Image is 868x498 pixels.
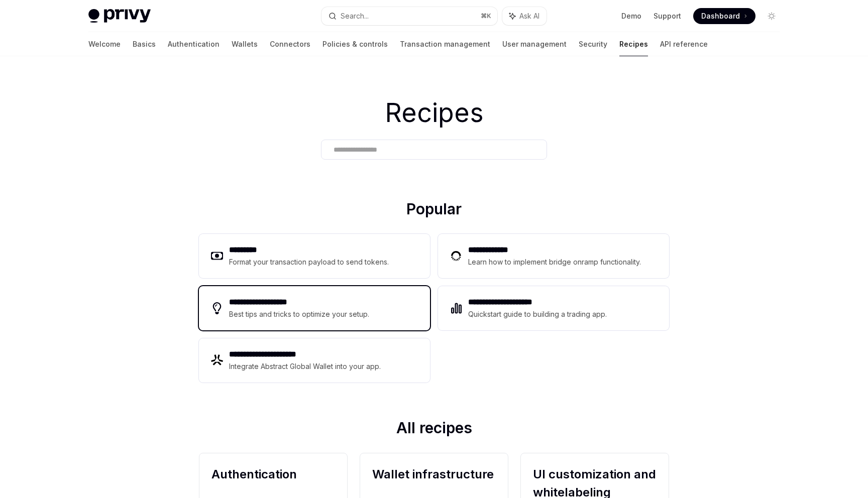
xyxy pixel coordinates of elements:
a: Support [654,11,681,21]
button: Ask AI [502,7,547,25]
span: Ask AI [519,11,539,21]
h2: All recipes [199,419,669,441]
a: Authentication [168,32,220,56]
div: Quickstart guide to building a trading app. [468,308,607,320]
span: Dashboard [701,11,740,21]
h2: Popular [199,200,669,222]
a: User management [502,32,567,56]
a: Recipes [619,32,648,56]
a: Security [579,32,607,56]
a: Connectors [270,32,310,56]
a: Basics [133,32,156,56]
a: Transaction management [400,32,490,56]
button: Toggle dark mode [764,8,780,24]
a: Wallets [232,32,258,56]
a: Welcome [88,32,121,56]
div: Learn how to implement bridge onramp functionality. [468,256,644,268]
button: Search...⌘K [321,7,497,25]
div: Best tips and tricks to optimize your setup. [229,308,371,320]
a: Demo [621,11,641,21]
a: API reference [660,32,708,56]
a: **** ****Format your transaction payload to send tokens. [199,234,430,278]
a: Dashboard [693,8,755,24]
div: Format your transaction payload to send tokens. [229,256,389,268]
a: **** **** ***Learn how to implement bridge onramp functionality. [438,234,669,278]
img: light logo [88,9,151,23]
div: Search... [341,10,369,22]
span: ⌘ K [481,12,491,20]
a: Policies & controls [322,32,388,56]
div: Integrate Abstract Global Wallet into your app. [229,360,382,372]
